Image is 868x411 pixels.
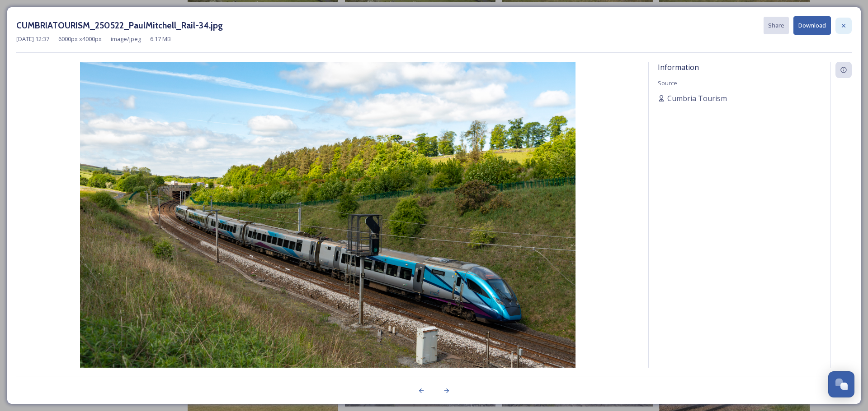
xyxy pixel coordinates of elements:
[828,371,854,397] button: Open Chat
[793,16,831,35] button: Download
[150,35,171,43] span: 6.17 MB
[16,19,223,32] h3: CUMBRIATOURISM_250522_PaulMitchell_Rail-34.jpg
[16,62,639,392] img: CUMBRIATOURISM_250522_PaulMitchell_Rail-34.jpg
[764,17,789,34] button: Share
[58,35,102,43] span: 6000 px x 4000 px
[667,93,727,104] span: Cumbria Tourism
[111,35,141,43] span: image/jpeg
[658,79,677,87] span: Source
[16,35,49,43] span: [DATE] 12:37
[658,62,699,72] span: Information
